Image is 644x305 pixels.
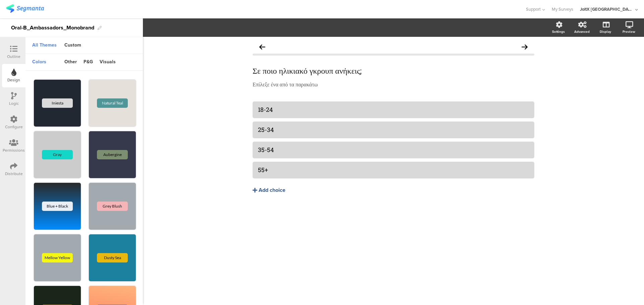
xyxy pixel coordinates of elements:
div: Aubergine [97,150,128,159]
div: All Themes [29,40,60,51]
div: Advanced [574,29,590,34]
div: Grey Blush [97,202,128,211]
div: Custom [61,40,85,51]
div: Distribute [5,171,23,177]
div: Display [600,29,611,34]
div: 18-24 [258,106,529,113]
div: 55+ [258,166,529,174]
div: 25-34 [258,126,529,134]
span: Support [526,6,541,12]
div: visuals [96,57,119,68]
button: Add choice [253,182,534,199]
div: Permissions [3,147,25,153]
div: Logic [9,100,19,106]
div: Outline [7,54,20,60]
div: other [61,57,80,68]
div: JoltX [GEOGRAPHIC_DATA] [580,6,634,12]
div: Configure [5,124,23,130]
p: Επίλεξε ένα από τα παρακάτω [253,81,534,88]
div: Oral-B_Ambassadors_Monobrand [11,22,94,33]
div: Iniesta [42,98,73,108]
img: segmanta logo [6,4,44,13]
div: p&g [80,57,96,68]
div: Add choice [259,187,285,194]
p: Σε ποιο ηλικιακό γκρουπ ανήκεις; [253,66,534,76]
div: Design [7,77,20,83]
div: Settings [552,29,565,34]
div: Dusty Sea [97,253,128,262]
div: Blue + Black [42,202,73,211]
div: Natural Teal [97,98,128,108]
div: 35-54 [258,146,529,154]
div: Mellow Yellow [42,253,73,262]
div: Preview [623,29,635,34]
div: Gray [42,150,73,159]
div: colors [29,57,50,68]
